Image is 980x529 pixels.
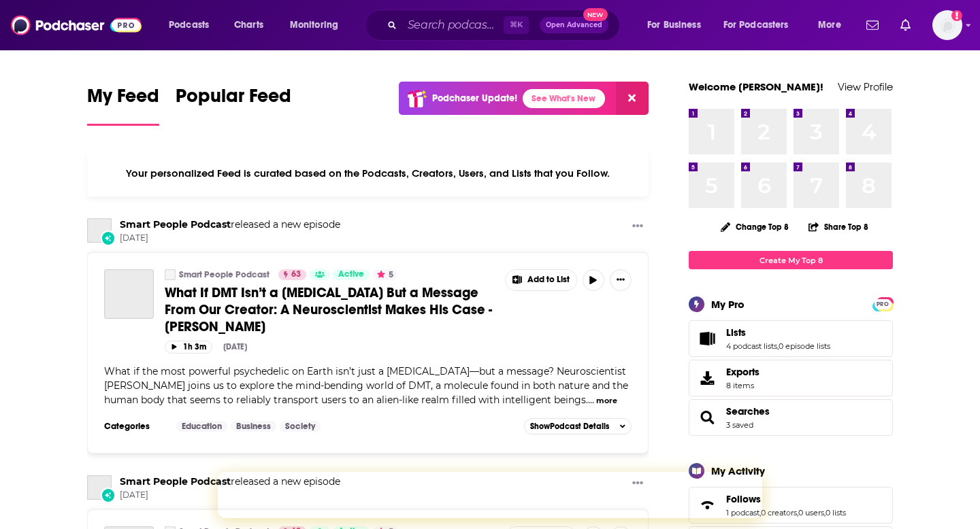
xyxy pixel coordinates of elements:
[647,16,701,35] span: For Business
[165,284,492,335] span: What If DMT Isn’t a [MEDICAL_DATA] But a Message From Our Creator: A Neuroscientist Makes His Cas...
[87,475,112,500] a: Smart People Podcast
[824,508,826,517] span: ,
[808,14,858,36] button: open menu
[779,341,830,351] a: 0 episode lists
[165,341,212,354] button: 1h 3m
[176,84,291,116] span: Popular Feed
[588,394,594,406] span: ...
[689,80,823,93] a: Welcome [PERSON_NAME]!
[176,84,291,126] a: Popular Feed
[373,269,397,280] button: 5
[546,22,602,29] span: Open Advanced
[895,14,916,37] a: Show notifications dropdown
[875,298,891,309] a: PRO
[523,89,605,108] a: See What's New
[333,269,370,280] a: Active
[378,10,633,41] div: Search podcasts, credits, & more...
[87,218,112,243] a: Smart People Podcast
[176,421,227,432] a: Education
[583,8,608,21] span: New
[218,472,762,518] iframe: Intercom live chat banner
[726,493,846,505] a: Follows
[165,284,495,335] a: What If DMT Isn’t a [MEDICAL_DATA] But a Message From Our Creator: A Neuroscientist Makes His Cas...
[693,408,721,427] a: Searches
[689,399,893,436] span: Searches
[713,218,797,235] button: Change Top 8
[527,275,570,285] span: Add to List
[711,298,745,311] div: My Pro
[797,508,798,517] span: ,
[169,16,209,35] span: Podcasts
[689,320,893,357] span: Lists
[231,421,276,432] a: Business
[540,17,608,33] button: Open AdvancedNew
[280,421,321,432] a: Society
[610,269,632,291] button: Show More Button
[627,218,649,235] button: Show More Button
[875,299,891,309] span: PRO
[120,490,340,501] span: [DATE]
[104,421,165,432] h3: Categories
[159,14,227,36] button: open menu
[689,251,893,269] a: Create My Top 8
[504,16,529,34] span: ⌘ K
[711,464,765,477] div: My Activity
[120,218,231,231] a: Smart People Podcast
[120,233,340,244] span: [DATE]
[726,381,759,390] span: 8 items
[689,360,893,396] a: Exports
[715,14,808,36] button: open menu
[104,365,628,406] span: What if the most powerful psychedelic on Earth isn’t just a [MEDICAL_DATA]—but a message? Neurosc...
[120,218,340,231] h3: released a new episode
[826,508,846,517] a: 0 lists
[280,14,356,36] button: open menu
[726,326,746,339] span: Lists
[506,270,576,290] button: Show More Button
[693,329,721,348] a: Lists
[638,14,718,36] button: open menu
[693,369,721,388] span: Exports
[934,483,966,515] iframe: Intercom live chat
[530,422,609,431] span: Show Podcast Details
[524,418,632,434] button: ShowPodcast Details
[179,269,269,280] a: Smart People Podcast
[596,395,617,407] button: more
[726,366,759,378] span: Exports
[932,10,962,40] img: User Profile
[87,84,159,126] a: My Feed
[165,269,176,280] a: Smart People Podcast
[689,487,893,524] span: Follows
[101,488,116,502] div: New Episode
[761,508,797,517] a: 0 creators
[932,10,962,40] button: Show profile menu
[861,14,884,37] a: Show notifications dropdown
[777,341,779,351] span: ,
[120,475,231,488] a: Smart People Podcast
[101,231,116,245] div: New Episode
[726,420,753,430] a: 3 saved
[291,268,301,281] span: 63
[432,92,517,104] p: Podchaser Update!
[234,16,263,35] span: Charts
[338,268,364,281] span: Active
[290,16,338,35] span: Monitoring
[223,342,247,352] div: [DATE]
[278,269,306,280] a: 63
[402,14,504,36] input: Search podcasts, credits, & more...
[808,214,869,240] button: Share Top 8
[798,508,824,517] a: 0 users
[11,12,142,38] img: Podchaser - Follow, Share and Rate Podcasts
[951,10,962,21] svg: Add a profile image
[723,16,789,35] span: For Podcasters
[932,10,962,40] span: Logged in as KSKristina
[838,80,893,93] a: View Profile
[225,14,272,36] a: Charts
[726,341,777,351] a: 4 podcast lists
[726,405,770,417] a: Searches
[87,84,159,116] span: My Feed
[104,269,154,319] a: What If DMT Isn’t a Hallucination But a Message From Our Creator: A Neuroscientist Makes His Case...
[726,326,830,339] a: Lists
